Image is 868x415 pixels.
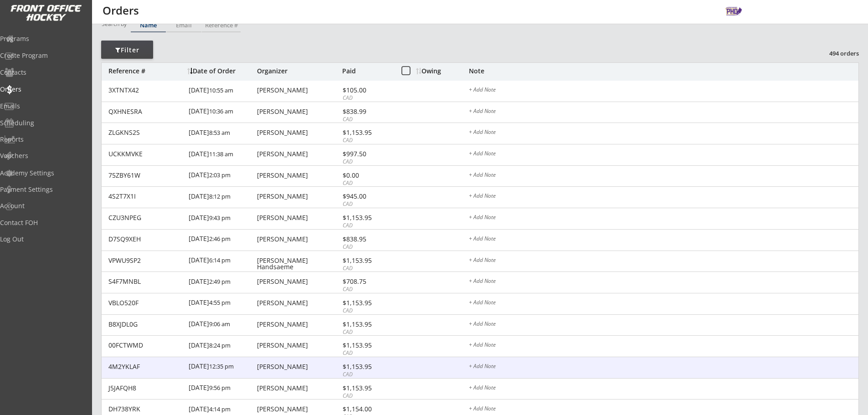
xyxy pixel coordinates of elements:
[209,150,233,158] font: 11:38 am
[108,342,183,348] div: 00FCTWMD
[189,166,255,186] div: [DATE]
[469,385,858,392] div: + Add Note
[343,286,391,293] div: CAD
[343,385,391,391] div: $1,153.95
[209,320,230,328] font: 9:06 am
[189,379,255,399] div: [DATE]
[469,172,858,179] div: + Add Note
[469,129,858,137] div: + Add Note
[343,193,391,200] div: $945.00
[469,236,858,243] div: + Add Note
[257,342,340,348] div: [PERSON_NAME]
[469,68,858,74] div: Note
[189,251,255,272] div: [DATE]
[131,22,166,28] div: Name
[343,129,391,136] div: $1,153.95
[209,341,231,349] font: 8:24 pm
[108,68,183,74] div: Reference #
[209,362,234,370] font: 12:35 pm
[257,215,340,221] div: [PERSON_NAME]
[209,171,231,179] font: 2:03 pm
[102,21,128,27] div: Search by
[469,406,858,413] div: + Add Note
[209,277,231,286] font: 2:49 pm
[189,272,255,292] div: [DATE]
[343,265,391,272] div: CAD
[469,257,858,265] div: + Add Note
[343,349,391,357] div: CAD
[257,108,340,115] div: [PERSON_NAME]
[257,278,340,285] div: [PERSON_NAME]
[189,123,255,143] div: [DATE]
[343,137,391,144] div: CAD
[189,357,255,378] div: [DATE]
[209,86,233,94] font: 10:55 am
[209,235,231,243] font: 2:46 pm
[343,108,391,115] div: $838.99
[189,293,255,314] div: [DATE]
[108,236,183,242] div: D7SQ9XEH
[469,87,858,94] div: + Add Note
[343,257,391,264] div: $1,153.95
[343,243,391,251] div: CAD
[257,321,340,328] div: [PERSON_NAME]
[343,392,391,400] div: CAD
[343,307,391,315] div: CAD
[108,257,183,264] div: VPWU9SP2
[189,336,255,356] div: [DATE]
[108,87,183,93] div: 3XTNTX42
[257,300,340,306] div: [PERSON_NAME]
[257,172,340,179] div: [PERSON_NAME]
[469,193,858,200] div: + Add Note
[469,364,858,371] div: + Add Note
[343,321,391,328] div: $1,153.95
[469,278,858,286] div: + Add Note
[416,68,468,74] div: Owing
[469,321,858,328] div: + Add Note
[343,364,391,370] div: $1,153.95
[189,144,255,165] div: [DATE]
[343,300,391,306] div: $1,153.95
[257,385,340,391] div: [PERSON_NAME]
[257,151,340,157] div: [PERSON_NAME]
[101,46,153,55] div: Filter
[108,129,183,136] div: ZLGKNS2S
[343,222,391,230] div: CAD
[189,315,255,335] div: [DATE]
[108,278,183,285] div: S4F7MNBL
[209,107,233,115] font: 10:36 am
[108,108,183,115] div: QXHNESRA
[108,172,183,179] div: 75ZBY61W
[257,364,340,370] div: [PERSON_NAME]
[257,406,340,412] div: [PERSON_NAME]
[469,108,858,116] div: + Add Note
[342,68,391,74] div: Paid
[343,179,391,187] div: CAD
[187,68,255,74] div: Date of Order
[209,384,231,392] font: 9:56 pm
[108,364,183,370] div: 4M2YKLAF
[257,236,340,242] div: [PERSON_NAME]
[343,158,391,166] div: CAD
[257,193,340,200] div: [PERSON_NAME]
[202,22,241,28] div: Reference #
[343,406,391,412] div: $1,154.00
[257,87,340,93] div: [PERSON_NAME]
[469,151,858,158] div: + Add Note
[469,300,858,307] div: + Add Note
[108,385,183,391] div: J5JAFQH8
[343,151,391,157] div: $997.50
[257,257,340,270] div: [PERSON_NAME] Handsaeme
[343,278,391,285] div: $708.75
[209,298,231,307] font: 4:55 pm
[469,215,858,222] div: + Add Note
[209,256,231,264] font: 6:14 pm
[108,406,183,412] div: DH738YRK
[257,68,340,74] div: Organizer
[166,22,201,28] div: Email
[257,129,340,136] div: [PERSON_NAME]
[108,300,183,306] div: VBLO520F
[189,102,255,123] div: [DATE]
[189,81,255,101] div: [DATE]
[343,94,391,102] div: CAD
